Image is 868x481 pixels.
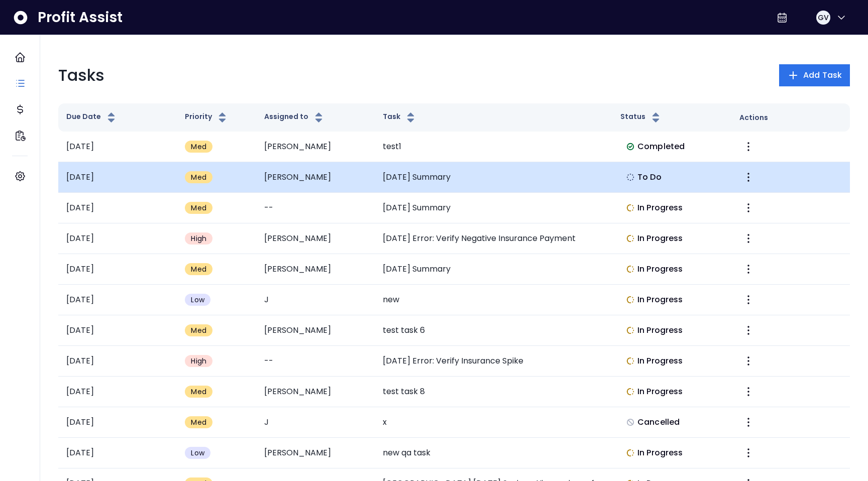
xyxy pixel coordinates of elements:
[256,346,375,377] td: --
[626,296,634,304] img: In Progress
[191,142,206,152] span: Med
[739,352,757,370] button: More
[626,204,634,212] img: In Progress
[739,291,757,309] button: More
[58,223,177,254] td: [DATE]
[256,254,375,285] td: [PERSON_NAME]
[191,387,206,397] span: Med
[779,64,850,86] button: Add Task
[58,438,177,468] td: [DATE]
[256,223,375,254] td: [PERSON_NAME]
[375,132,612,162] td: test1
[191,448,204,458] span: Low
[375,315,612,346] td: test task 6
[739,321,757,339] button: More
[58,315,177,346] td: [DATE]
[637,263,683,275] span: In Progress
[739,138,757,156] button: More
[58,193,177,223] td: [DATE]
[58,162,177,193] td: [DATE]
[38,9,123,27] span: Profit Assist
[375,162,612,193] td: [DATE] Summary
[626,143,634,151] img: Completed
[637,202,683,214] span: In Progress
[66,111,118,124] button: Due Date
[637,141,685,153] span: Completed
[375,377,612,407] td: test task 8
[637,355,683,367] span: In Progress
[256,315,375,346] td: [PERSON_NAME]
[375,346,612,377] td: [DATE] Error: Verify Insurance Spike
[256,407,375,438] td: J
[383,111,417,124] button: Task
[191,233,206,244] span: High
[803,69,842,81] span: Add Task
[375,438,612,468] td: new qa task
[739,168,757,186] button: More
[58,285,177,315] td: [DATE]
[256,132,375,162] td: [PERSON_NAME]
[58,377,177,407] td: [DATE]
[637,232,683,245] span: In Progress
[256,285,375,315] td: J
[264,111,325,124] button: Assigned to
[637,416,680,428] span: Cancelled
[375,407,612,438] td: x
[626,357,634,365] img: In Progress
[739,444,757,462] button: More
[58,407,177,438] td: [DATE]
[191,203,206,213] span: Med
[256,377,375,407] td: [PERSON_NAME]
[58,132,177,162] td: [DATE]
[731,103,850,132] th: Actions
[256,193,375,223] td: --
[256,162,375,193] td: [PERSON_NAME]
[191,172,206,182] span: Med
[58,346,177,377] td: [DATE]
[739,229,757,248] button: More
[626,418,634,426] img: Cancelled
[637,171,662,183] span: To Do
[626,388,634,396] img: In Progress
[637,386,683,398] span: In Progress
[191,356,206,366] span: High
[637,294,683,306] span: In Progress
[739,383,757,401] button: More
[818,13,829,23] span: GV
[626,265,634,273] img: In Progress
[375,193,612,223] td: [DATE] Summary
[256,438,375,468] td: [PERSON_NAME]
[626,326,634,334] img: In Progress
[739,260,757,278] button: More
[375,223,612,254] td: [DATE] Error: Verify Negative Insurance Payment
[375,285,612,315] td: new
[191,417,206,427] span: Med
[191,264,206,274] span: Med
[739,413,757,431] button: More
[637,447,683,459] span: In Progress
[58,254,177,285] td: [DATE]
[739,199,757,217] button: More
[375,254,612,285] td: [DATE] Summary
[637,324,683,336] span: In Progress
[626,173,634,181] img: Not yet Started
[626,449,634,457] img: In Progress
[58,63,104,87] p: Tasks
[626,234,634,243] img: In Progress
[620,111,662,124] button: Status
[185,111,229,124] button: Priority
[191,295,204,305] span: Low
[191,325,206,335] span: Med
